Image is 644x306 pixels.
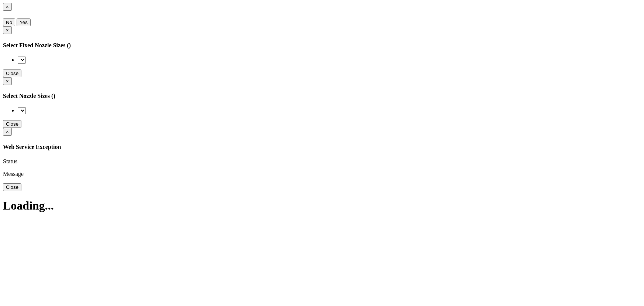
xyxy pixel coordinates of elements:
[3,183,21,191] button: Close
[3,120,21,128] button: Close
[3,69,21,77] button: Close
[3,18,15,26] button: No
[3,93,636,99] h4: Select Nozzle Sizes ( )
[3,158,17,164] label: Status
[3,77,12,85] button: Close
[3,199,636,212] h1: Loading...
[3,42,636,49] h4: Select Fixed Nozzle Sizes ( )
[3,171,24,177] label: Message
[17,18,31,26] button: Yes
[6,27,9,33] span: ×
[6,78,9,84] span: ×
[3,128,12,136] button: Close
[6,4,9,10] span: ×
[3,3,12,11] button: Close
[3,144,636,150] h4: Web Service Exception
[3,26,12,34] button: Close
[6,129,9,135] span: ×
